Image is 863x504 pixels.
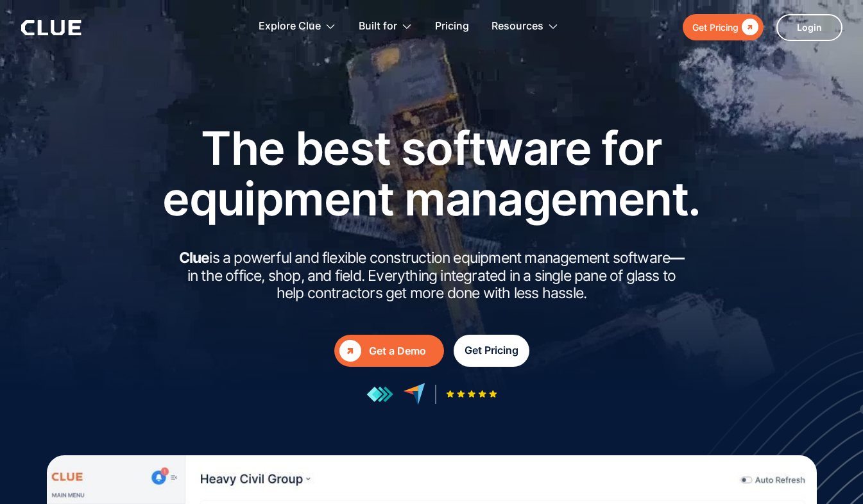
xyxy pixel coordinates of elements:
div: Get Pricing [465,342,518,358]
a: Get Pricing [454,335,529,367]
div: Built for [359,6,413,47]
a: Get a Demo [334,335,444,367]
img: reviews at getapp [366,386,393,403]
div: Explore Clue [259,6,336,47]
div: Chat-Widget [632,324,863,504]
div: Resources [491,6,543,47]
div: Get Pricing [692,19,739,35]
img: Five-star rating icon [446,390,497,398]
a: Login [776,14,842,41]
img: reviews at capterra [403,383,425,405]
strong: Clue [179,249,210,267]
h2: is a powerful and flexible construction equipment management software in the office, shop, and fi... [175,249,688,303]
div:  [739,19,758,35]
a: Get Pricing [683,14,764,40]
strong: — [670,249,684,267]
div: Explore Clue [259,6,321,47]
a: Pricing [435,6,469,47]
div:  [339,340,361,362]
iframe: Chat Widget [632,324,863,504]
h1: The best software for equipment management. [143,122,721,224]
div: Built for [359,6,397,47]
div: Get a Demo [369,343,439,359]
div: Resources [491,6,559,47]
